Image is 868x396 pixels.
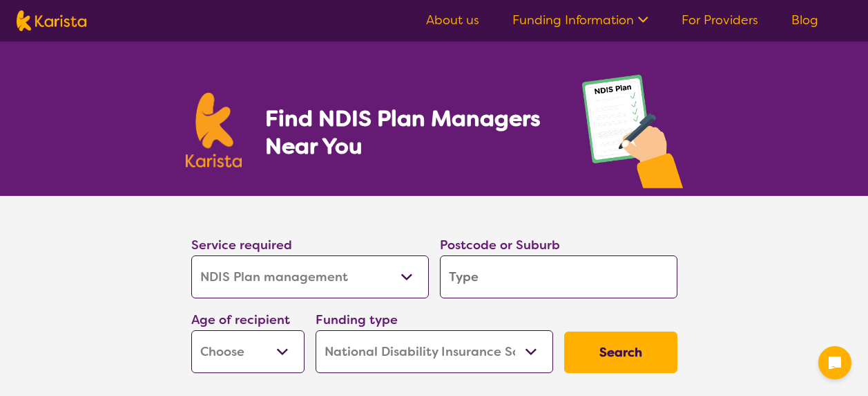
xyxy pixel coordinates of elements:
input: Type [440,255,677,298]
a: Blog [791,12,818,28]
h1: Find NDIS Plan Managers Near You [265,105,554,160]
button: Search [564,332,677,373]
img: Karista logo [17,10,86,31]
label: Service required [191,237,292,253]
img: Karista logo [186,93,242,168]
label: Postcode or Suburb [440,237,560,253]
label: Age of recipient [191,312,290,328]
label: Funding type [316,312,398,328]
img: plan-management [582,75,683,196]
a: Funding Information [512,12,648,28]
a: For Providers [682,12,758,28]
a: About us [426,12,479,28]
